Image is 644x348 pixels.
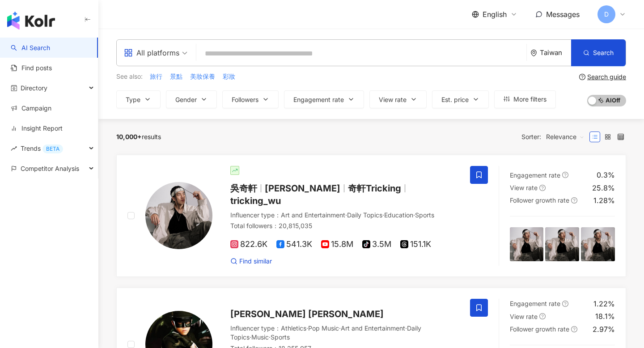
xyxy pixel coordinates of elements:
[145,182,212,249] img: KOL Avatar
[546,10,580,19] span: Messages
[265,183,340,194] span: [PERSON_NAME]
[345,211,347,219] span: ·
[276,240,312,249] span: 541.3K
[382,211,384,219] span: ·
[540,49,571,56] div: Taiwan
[413,211,415,219] span: ·
[116,72,143,81] span: See also:
[21,138,63,158] span: Trends
[124,48,133,57] span: appstore
[175,96,197,103] span: Gender
[510,171,560,179] span: Engagement rate
[284,90,364,108] button: Engagement rate
[166,90,217,108] button: Gender
[510,196,569,204] span: Follower growth rate
[269,333,271,341] span: ·
[190,72,215,81] span: 美妝保養
[510,227,544,261] img: post-image
[571,197,577,204] span: question-circle
[539,313,546,319] span: question-circle
[11,43,50,52] a: searchAI Search
[562,301,568,307] span: question-circle
[170,72,182,81] span: 景點
[579,74,585,80] span: question-circle
[581,227,615,261] img: post-image
[592,183,615,193] div: 25.8%
[149,72,163,81] button: 旅行
[306,324,308,332] span: ·
[124,46,179,60] div: All platforms
[116,133,161,140] div: results
[293,96,344,103] span: Engagement rate
[230,240,267,249] span: 822.6K
[597,170,615,180] div: 0.3%
[348,183,401,194] span: 奇軒Tricking
[379,96,407,103] span: View rate
[545,227,579,261] img: post-image
[362,240,391,249] span: 3.5M
[7,12,55,30] img: logo
[562,172,568,178] span: question-circle
[116,133,142,140] span: 10,000+
[222,72,236,81] button: 彩妝
[169,72,183,81] button: 景點
[441,96,469,103] span: Est. price
[230,183,257,194] span: 吳奇軒
[42,144,63,153] div: BETA
[510,325,569,333] span: Follower growth rate
[190,72,216,81] button: 美妝保養
[593,49,614,56] span: Search
[250,333,251,341] span: ·
[230,324,459,341] div: Influencer type ：
[11,104,51,113] a: Campaign
[341,324,405,332] span: Art and Entertainment
[239,257,272,266] span: Find similar
[369,90,427,108] button: View rate
[281,211,345,219] span: Art and Entertainment
[546,130,585,144] span: Relevance
[593,195,615,205] div: 1.28%
[11,124,63,133] a: Insight Report
[384,211,413,219] span: Education
[150,72,162,81] span: 旅行
[230,195,281,206] span: tricking_wu
[230,211,459,220] div: Influencer type ：
[126,96,140,103] span: Type
[222,90,279,108] button: Followers
[232,96,258,103] span: Followers
[281,324,306,332] span: Athletics
[21,78,47,98] span: Directory
[510,184,538,191] span: View rate
[432,90,489,108] button: Est. price
[116,90,161,108] button: Type
[11,64,52,72] a: Find posts
[587,73,626,81] div: Search guide
[510,300,560,307] span: Engagement rate
[400,240,431,249] span: 151.1K
[415,211,434,219] span: Sports
[571,39,626,66] button: Search
[539,185,546,191] span: question-circle
[513,96,547,103] span: More filters
[230,221,459,230] div: Total followers ： 20,815,035
[405,324,407,332] span: ·
[21,158,79,178] span: Competitor Analysis
[510,313,538,320] span: View rate
[116,155,626,277] a: KOL Avatar吳奇軒[PERSON_NAME]奇軒Trickingtricking_wuInfluencer type：Art and Entertainment·Daily Topics...
[308,324,339,332] span: Pop Music
[321,240,353,249] span: 15.8M
[230,257,272,266] a: Find similar
[494,90,556,108] button: More filters
[11,145,17,152] span: rise
[530,50,537,56] span: environment
[251,333,269,341] span: Music
[230,309,384,319] span: [PERSON_NAME] [PERSON_NAME]
[223,72,235,81] span: 彩妝
[347,211,382,219] span: Daily Topics
[571,326,577,332] span: question-circle
[595,311,615,321] div: 18.1%
[521,130,589,144] div: Sorter:
[271,333,290,341] span: Sports
[593,324,615,334] div: 2.97%
[339,324,341,332] span: ·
